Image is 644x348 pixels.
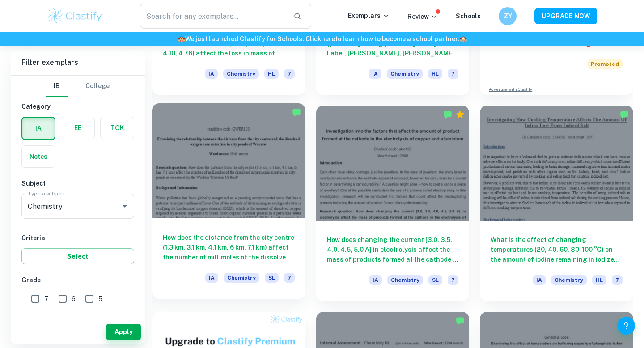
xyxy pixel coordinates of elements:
[46,76,110,97] div: Filter type choice
[61,117,94,139] button: EE
[44,294,48,304] span: 7
[72,315,76,325] span: 3
[369,275,382,285] span: IA
[387,69,423,79] span: Chemistry
[21,248,134,264] button: Select
[585,40,592,47] span: 🎯
[205,273,218,283] span: IA
[551,275,587,285] span: Chemistry
[480,106,633,301] a: What is the effect of changing temperatures (20, 40, 60, 80, 100 °C) on the amount of iodine rema...
[348,11,390,21] p: Exemplars
[46,76,68,97] button: IB
[489,86,532,93] a: Advertise with Clastify
[456,316,465,325] img: Marked
[284,273,295,283] span: 7
[21,102,134,111] h6: Category
[11,50,145,75] h6: Filter exemplars
[205,69,218,79] span: IA
[140,4,286,29] input: Search for any exemplars...
[22,146,55,167] button: Notes
[617,317,635,335] button: Help and Feedback
[44,315,49,325] span: 4
[28,190,65,197] label: Type a subject
[152,106,305,301] a: How does the distance from the city centre (1.3 km, 3.1 km, 4.1 km, 6 km, 7.1 km) affect the numb...
[316,106,470,301] a: How does changing the current [3.0, 3.5, 4.0, 4.5, 5.0 A] in electrolysis affect the mass of prod...
[106,324,141,340] button: Apply
[265,273,279,283] span: SL
[223,69,259,79] span: Chemistry
[47,7,103,25] img: Clastify logo
[119,200,131,212] button: Open
[534,8,597,24] button: UPGRADE NOW
[292,108,301,117] img: Marked
[22,118,55,139] button: IA
[264,69,279,79] span: HL
[459,35,467,42] span: 🏫
[448,275,458,285] span: 7
[443,110,452,119] img: Marked
[126,315,128,325] span: 1
[21,275,134,285] h6: Grade
[178,35,185,42] span: 🏫
[85,76,110,97] button: College
[321,35,335,42] a: here
[456,110,465,119] div: Premium
[592,275,606,285] span: HL
[327,235,459,264] h6: How does changing the current [3.0, 3.5, 4.0, 4.5, 5.0 A] in electrolysis affect the mass of prod...
[224,273,259,283] span: Chemistry
[428,69,442,79] span: HL
[99,315,102,325] span: 2
[499,7,517,25] button: ZY
[369,69,381,79] span: IA
[620,316,629,325] img: Marked
[284,69,295,79] span: 7
[612,275,623,285] span: 7
[2,34,642,44] h6: We just launched Clastify for Schools. Click to learn how to become a school partner.
[456,13,481,20] a: Schools
[163,233,295,262] h6: How does the distance from the city centre (1.3 km, 3.1 km, 4.1 km, 6 km, 7.1 km) affect the numb...
[72,294,76,304] span: 6
[533,275,546,285] span: IA
[491,235,623,264] h6: What is the effect of changing temperatures (20, 40, 60, 80, 100 °C) on the amount of iodine rema...
[503,11,513,21] h6: ZY
[448,69,458,79] span: 7
[387,275,423,285] span: Chemistry
[407,12,438,21] p: Review
[101,117,134,139] button: TOK
[98,294,102,304] span: 5
[428,275,442,285] span: SL
[21,233,134,243] h6: Criteria
[620,110,629,119] img: Marked
[587,59,623,69] span: Promoted
[21,178,134,188] h6: Subject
